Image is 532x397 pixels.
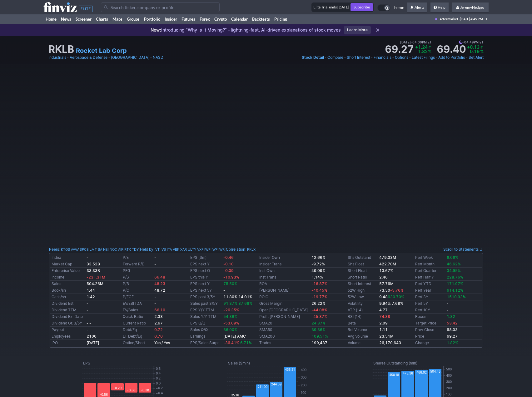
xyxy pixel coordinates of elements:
text: 400 [301,368,306,372]
td: Oper. [GEOGRAPHIC_DATA] [258,307,310,314]
b: 23.51M [379,334,394,339]
b: 68.03 [447,327,458,332]
td: SMA200 [258,333,310,340]
a: 1.82 [447,314,455,319]
a: Portfolio [142,14,162,24]
b: 1.14% [311,275,323,279]
b: - [154,268,156,273]
a: KTOS [61,246,70,253]
td: EPS next Y [189,261,222,268]
span: 53.42 [447,321,458,325]
b: 69.27 [447,334,458,339]
td: Perf 5Y [414,300,445,307]
a: VBK [173,246,179,253]
a: NASD [153,54,163,61]
b: 49.09% [311,268,326,273]
text: 436.21 [285,368,295,371]
span: -26.35% [223,308,239,312]
td: Book/sh [50,287,85,294]
td: Avg Volume [346,333,378,340]
td: SMA20 [258,320,310,327]
a: SPCE [80,246,89,253]
td: P/C [122,287,153,294]
b: 57.76M [379,281,394,286]
div: | : [139,246,225,253]
td: EPS Q/Q [189,320,222,327]
span: 1510.93% [447,294,466,299]
td: [PERSON_NAME] [258,287,310,294]
span: 39.36% [311,327,326,332]
span: [DATE] 04:00PM ET [400,39,432,45]
a: Short Float [348,268,367,273]
text: -0.29 [113,386,122,390]
td: EPS past 3/5Y [189,294,222,300]
span: 87.68% [238,301,252,306]
a: ULTY [188,246,196,253]
span: -10.93% [223,275,239,279]
a: Recom [415,314,427,319]
div: Elite Trial ends [DATE] [312,4,349,10]
b: 2.09 [379,321,388,325]
td: P/FCF [122,294,153,300]
td: IPO [50,340,85,346]
td: 52W Low [346,294,378,300]
td: Debt/Eq [122,327,153,333]
b: - [87,314,88,319]
text: 488.92 [416,370,426,374]
a: News [59,14,73,24]
span: +0.13 [467,44,480,50]
a: Help [430,3,449,13]
a: Options [395,54,408,61]
a: IWR [218,246,225,253]
td: Insider Own [258,254,310,261]
span: -36.41% [223,340,239,345]
td: Shs Outstand [346,254,378,261]
b: 2.67 [154,321,163,325]
text: Shares Outstanding (mln) [373,361,417,365]
text: 0.6 [156,367,161,370]
a: Forex [197,14,212,24]
a: Crypto [212,14,229,24]
text: 450.18 [389,373,399,377]
td: EV/EBITDA [122,300,153,307]
span: JeremyHedges [460,5,484,10]
a: Maps [110,14,125,24]
td: Sales Y/Y TTM [189,314,222,320]
b: - [87,308,88,312]
text: 244.59 [271,382,281,386]
span: 48.23 [154,281,165,286]
a: RTX [124,246,131,253]
a: Pricing [272,14,289,24]
b: - [447,308,449,312]
td: Perf YTD [414,281,445,287]
text: −0.2 [156,386,163,390]
td: Dividend TTM [50,307,85,314]
td: Cash/sh [50,294,85,300]
span: Theme [392,4,404,11]
b: 422.70M [379,262,396,266]
td: P/S [122,274,153,281]
text: 500 [446,367,452,371]
a: Backtests [250,14,272,24]
span: -5.76% [390,288,404,293]
small: - - [87,321,91,325]
span: 0.19 [470,49,480,54]
td: ROA [258,281,310,287]
td: Perf Half Y [414,274,445,281]
b: 33.33B [87,268,100,273]
td: Volatility [346,300,378,307]
td: Shs Float [346,261,378,268]
b: 479.33M [379,255,396,260]
a: Futures [179,14,197,24]
span: 0.70 [154,334,163,339]
text: 400 [446,374,452,377]
a: 13.67% [379,268,393,273]
a: Charts [94,14,110,24]
td: Gross Margin [258,300,310,307]
input: Search [101,2,220,12]
span: 66.48 [154,275,165,279]
a: Held by [140,247,153,252]
a: IWP [204,246,211,253]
